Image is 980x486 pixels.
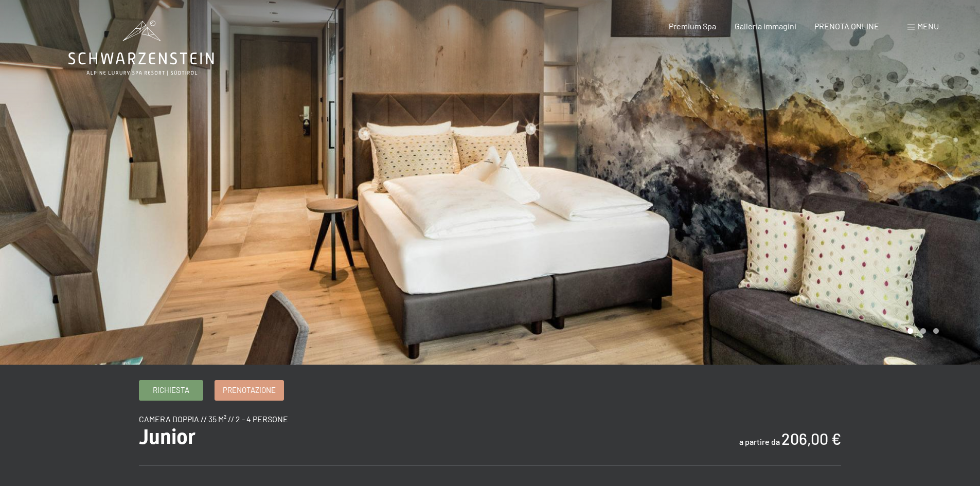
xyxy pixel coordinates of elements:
[139,414,288,424] span: camera doppia // 35 m² // 2 - 4 persone
[223,385,276,395] span: Prenotazione
[153,385,189,395] span: Richiesta
[215,381,283,400] a: Prenotazione
[669,21,716,31] a: Premium Spa
[739,437,780,446] span: a partire da
[735,21,796,31] a: Galleria immagini
[917,21,939,31] span: Menu
[781,429,841,448] b: 206,00 €
[139,425,195,449] span: Junior
[139,381,203,400] a: Richiesta
[814,21,879,31] a: PRENOTA ONLINE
